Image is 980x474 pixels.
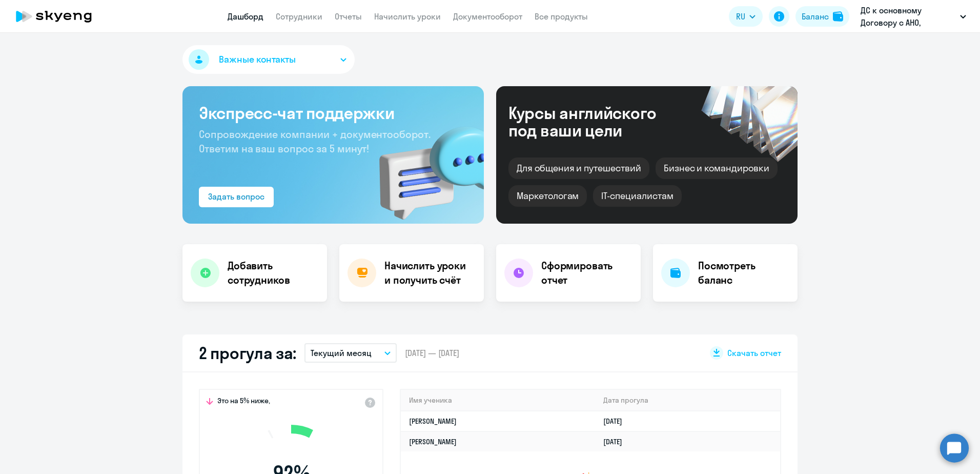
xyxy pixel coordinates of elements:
a: Отчеты [335,11,362,22]
div: Бизнес и командировки [656,157,778,179]
h3: Экспресс-чат поддержки [199,103,467,123]
a: [PERSON_NAME] [409,417,457,426]
img: bg-img [364,108,484,224]
p: Текущий месяц [311,347,372,359]
a: Дашборд [228,11,263,22]
span: [DATE] — [DATE] [405,347,459,359]
span: Это на 5% ниже, [217,396,270,408]
img: balance [833,11,843,22]
button: Текущий месяц [304,343,397,363]
div: Баланс [802,10,829,23]
a: [PERSON_NAME] [409,437,457,446]
button: Балансbalance [795,6,849,27]
a: [DATE] [603,417,630,426]
a: [DATE] [603,437,630,446]
div: Для общения и путешествий [508,157,649,179]
span: Важные контакты [219,53,296,66]
a: Начислить уроки [374,11,441,22]
button: RU [729,6,763,27]
h4: Сформировать отчет [541,259,632,287]
a: Все продукты [535,11,588,22]
div: Маркетологам [508,185,587,207]
a: Документооборот [453,11,522,22]
th: Имя ученика [401,390,595,411]
h4: Посмотреть баланс [698,259,789,287]
p: ДС к основному Договору с АНО, ХАЙДЕЛЬБЕРГЦЕМЕНТ РУС, ООО [861,4,956,29]
button: Задать вопрос [199,187,274,207]
h4: Начислить уроки и получить счёт [384,259,474,287]
div: Задать вопрос [208,190,264,203]
th: Дата прогула [595,390,780,411]
span: RU [736,10,745,23]
button: ДС к основному Договору с АНО, ХАЙДЕЛЬБЕРГЦЕМЕНТ РУС, ООО [855,4,971,29]
h2: 2 прогула за: [199,343,296,363]
button: Важные контакты [182,45,355,74]
a: Сотрудники [276,11,322,22]
h4: Добавить сотрудников [228,259,319,287]
span: Сопровождение компании + документооборот. Ответим на ваш вопрос за 5 минут! [199,128,431,155]
div: Курсы английского под ваши цели [508,104,684,139]
span: Скачать отчет [727,347,781,359]
div: IT-специалистам [593,185,681,207]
